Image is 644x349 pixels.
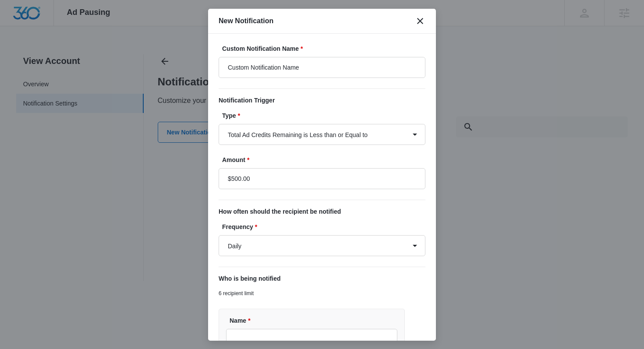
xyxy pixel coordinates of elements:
[219,274,425,283] p: Who is being notified
[222,222,429,232] label: Frequency
[219,96,425,105] p: Notification Trigger
[222,44,429,53] label: Custom Notification Name
[415,16,425,26] button: close
[219,16,273,26] h1: New Notification
[222,111,429,120] label: Type
[219,207,425,216] p: How often should the recipient be notified
[222,155,429,165] label: Amount
[219,289,425,297] p: 6 recipient limit
[230,316,401,325] label: Name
